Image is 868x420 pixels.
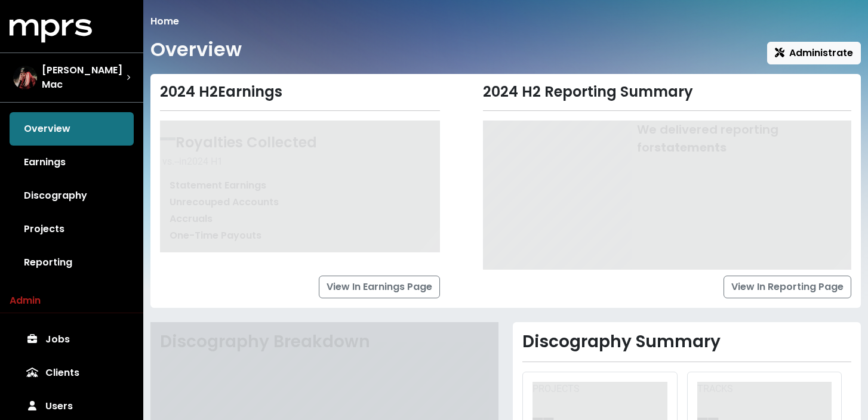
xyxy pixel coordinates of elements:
[10,246,134,279] a: Reporting
[319,276,440,298] a: View In Earnings Page
[150,14,861,29] nav: breadcrumb
[483,84,852,101] div: 2024 H2 Reporting Summary
[10,179,134,212] a: Discography
[775,46,853,60] span: Administrate
[160,84,440,101] div: 2024 H2 Earnings
[42,63,127,92] span: [PERSON_NAME] Mac
[150,14,179,29] li: Home
[10,212,134,246] a: Projects
[10,23,92,37] a: mprs logo
[724,276,851,298] a: View In Reporting Page
[10,146,134,179] a: Earnings
[150,38,242,61] h1: Overview
[767,42,861,64] button: Administrate
[13,66,37,89] img: The selected account / producer
[522,332,851,352] h2: Discography Summary
[10,356,134,390] a: Clients
[10,323,134,356] a: Jobs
